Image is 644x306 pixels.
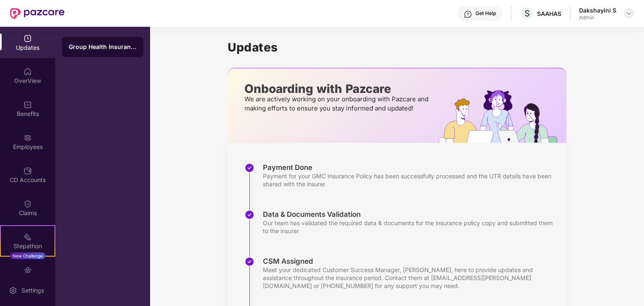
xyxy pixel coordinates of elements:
[10,8,65,19] img: New Pazcare Logo
[263,219,558,235] div: Our team has validated the required data & documents for the insurance policy copy and submitted ...
[10,252,45,259] div: New Challenge
[23,100,32,109] img: svg+xml;base64,PHN2ZyBpZD0iQmVuZWZpdHMiIHhtbG5zPSJodHRwOi8vd3d3LnczLm9yZy8yMDAwL3N2ZyIgd2lkdGg9Ij...
[525,8,530,18] span: S
[244,95,431,113] p: We are actively working on your onboarding with Pazcare and making efforts to ensure you stay inf...
[23,34,32,43] img: svg+xml;base64,PHN2ZyBpZD0iVXBkYXRlZCIgeG1sbnM9Imh0dHA6Ly93d3cudzMub3JnLzIwMDAvc3ZnIiB3aWR0aD0iMj...
[263,163,558,172] div: Payment Done
[9,286,17,295] img: svg+xml;base64,PHN2ZyBpZD0iU2V0dGluZy0yMHgyMCIgeG1sbnM9Imh0dHA6Ly93d3cudzMub3JnLzIwMDAvc3ZnIiB3aW...
[626,10,632,17] img: svg+xml;base64,PHN2ZyBpZD0iRHJvcGRvd24tMzJ4MzIiIHhtbG5zPSJodHRwOi8vd3d3LnczLm9yZy8yMDAwL3N2ZyIgd2...
[263,266,558,290] div: Meet your dedicated Customer Success Manager, [PERSON_NAME], here to provide updates and assistan...
[263,257,558,266] div: CSM Assigned
[1,242,55,250] div: Stepathon
[263,210,558,219] div: Data & Documents Validation
[23,266,32,274] img: svg+xml;base64,PHN2ZyBpZD0iRW5kb3JzZW1lbnRzIiB4bWxucz0iaHR0cDovL3d3dy53My5vcmcvMjAwMC9zdmciIHdpZH...
[23,200,32,208] img: svg+xml;base64,PHN2ZyBpZD0iQ2xhaW0iIHhtbG5zPSJodHRwOi8vd3d3LnczLm9yZy8yMDAwL3N2ZyIgd2lkdGg9IjIwIi...
[579,6,616,14] div: Dakshayini S
[579,14,616,21] div: Admin
[244,163,254,173] img: svg+xml;base64,PHN2ZyBpZD0iU3RlcC1Eb25lLTMyeDMyIiB4bWxucz0iaHR0cDovL3d3dy53My5vcmcvMjAwMC9zdmciIH...
[537,10,561,18] div: SAAHAS
[23,134,32,142] img: svg+xml;base64,PHN2ZyBpZD0iRW1wbG95ZWVzIiB4bWxucz0iaHR0cDovL3d3dy53My5vcmcvMjAwMC9zdmciIHdpZHRoPS...
[228,40,566,54] h1: Updates
[464,10,472,18] img: svg+xml;base64,PHN2ZyBpZD0iSGVscC0zMngzMiIgeG1sbnM9Imh0dHA6Ly93d3cudzMub3JnLzIwMDAvc3ZnIiB3aWR0aD...
[69,43,137,51] div: Group Health Insurance
[23,167,32,175] img: svg+xml;base64,PHN2ZyBpZD0iQ0RfQWNjb3VudHMiIGRhdGEtbmFtZT0iQ0QgQWNjb3VudHMiIHhtbG5zPSJodHRwOi8vd3...
[263,172,558,188] div: Payment for your GMC Insurance Policy has been successfully processed and the UTR details have be...
[23,67,32,76] img: svg+xml;base64,PHN2ZyBpZD0iSG9tZSIgeG1sbnM9Imh0dHA6Ly93d3cudzMub3JnLzIwMDAvc3ZnIiB3aWR0aD0iMjAiIG...
[23,233,32,241] img: svg+xml;base64,PHN2ZyB4bWxucz0iaHR0cDovL3d3dy53My5vcmcvMjAwMC9zdmciIHdpZHRoPSIyMSIgaGVpZ2h0PSIyMC...
[244,85,431,93] p: Onboarding with Pazcare
[475,10,496,17] div: Get Help
[244,210,254,220] img: svg+xml;base64,PHN2ZyBpZD0iU3RlcC1Eb25lLTMyeDMyIiB4bWxucz0iaHR0cDovL3d3dy53My5vcmcvMjAwMC9zdmciIH...
[244,257,254,267] img: svg+xml;base64,PHN2ZyBpZD0iU3RlcC1Eb25lLTMyeDMyIiB4bWxucz0iaHR0cDovL3d3dy53My5vcmcvMjAwMC9zdmciIH...
[439,90,566,143] img: hrOnboarding
[19,286,47,295] div: Settings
